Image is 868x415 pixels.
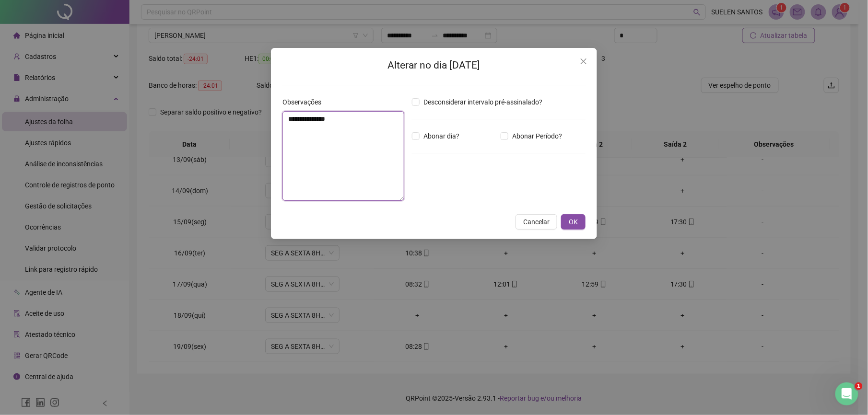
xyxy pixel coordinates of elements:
[576,54,591,69] button: Close
[282,58,586,73] h2: Alterar no dia [DATE]
[835,382,858,405] iframe: Intercom live chat
[508,131,566,141] span: Abonar Período?
[580,58,587,65] span: close
[855,382,863,390] span: 1
[569,217,578,227] span: OK
[561,214,586,230] button: OK
[282,97,328,107] label: Observações
[420,97,546,107] span: Desconsiderar intervalo pré-assinalado?
[523,217,550,227] span: Cancelar
[420,131,463,141] span: Abonar dia?
[516,214,557,230] button: Cancelar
